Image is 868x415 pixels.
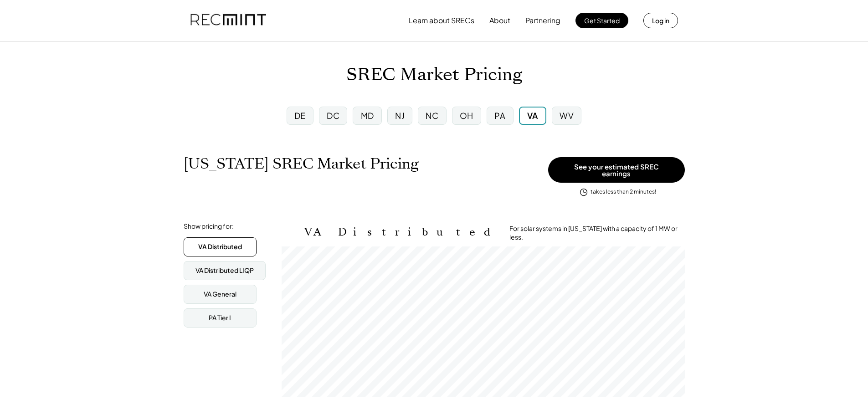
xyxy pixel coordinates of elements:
div: MD [361,110,374,121]
div: PA [494,110,505,121]
h1: [US_STATE] SREC Market Pricing [184,155,419,173]
button: Learn about SRECs [409,11,474,30]
div: NC [426,110,438,121]
div: Show pricing for: [184,222,234,231]
h1: SREC Market Pricing [346,64,522,86]
div: VA [527,110,538,121]
div: VA General [204,290,236,299]
button: Get Started [575,13,628,28]
div: NJ [395,110,405,121]
div: takes less than 2 minutes! [591,188,656,196]
div: VA Distributed LIQP [195,266,254,275]
div: For solar systems in [US_STATE] with a capacity of 1 MW or less. [509,224,685,242]
div: OH [460,110,473,121]
div: DC [327,110,339,121]
div: WV [560,110,574,121]
div: PA Tier I [209,313,231,323]
button: See your estimated SREC earnings [548,157,685,183]
button: Partnering [525,11,560,30]
img: recmint-logotype%403x.png [190,5,266,36]
div: VA Distributed [198,242,242,251]
h2: VA Distributed [304,225,496,239]
button: About [489,11,510,30]
button: Log in [643,13,678,28]
div: DE [294,110,306,121]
